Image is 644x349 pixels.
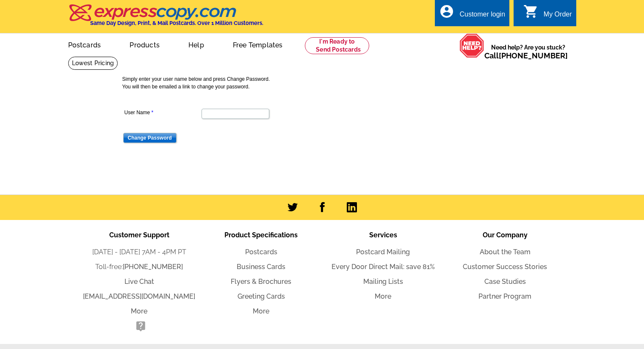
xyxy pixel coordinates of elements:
[237,263,285,271] a: Business Cards
[124,109,201,116] label: User Name
[375,292,391,300] a: More
[83,292,195,300] a: [EMAIL_ADDRESS][DOMAIN_NAME]
[523,4,539,19] i: shopping_cart
[478,292,531,300] a: Partner Program
[116,34,173,54] a: Products
[131,307,147,315] a: More
[459,33,484,58] img: help
[439,4,454,19] i: account_circle
[124,278,154,286] a: Live Chat
[523,9,572,20] a: shopping_cart My Order
[109,231,169,239] span: Customer Support
[55,34,115,54] a: Postcards
[363,278,403,286] a: Mailing Lists
[544,11,572,22] div: My Order
[480,248,531,256] a: About the Team
[463,263,547,271] a: Customer Success Stories
[484,51,568,60] span: Call
[483,231,528,239] span: Our Company
[78,262,200,272] li: Toll-free:
[224,231,298,239] span: Product Specifications
[439,9,505,20] a: account_circle Customer login
[332,263,435,271] a: Every Door Direct Mail: save 81%
[356,248,410,256] a: Postcard Mailing
[78,247,200,257] li: [DATE] - [DATE] 7AM - 4PM PT
[122,75,529,91] p: Simply enter your user name below and press Change Password. You will then be emailed a link to c...
[253,307,269,315] a: More
[484,278,526,286] a: Case Studies
[90,20,263,26] h4: Same Day Design, Print, & Mail Postcards. Over 1 Million Customers.
[123,263,183,271] a: [PHONE_NUMBER]
[484,43,572,60] span: Need help? Are you stuck?
[459,11,505,22] div: Customer login
[219,34,296,54] a: Free Templates
[68,10,263,26] a: Same Day Design, Print, & Mail Postcards. Over 1 Million Customers.
[238,292,285,300] a: Greeting Cards
[245,248,277,256] a: Postcards
[123,133,177,143] input: Change Password
[231,278,291,286] a: Flyers & Brochures
[369,231,397,239] span: Services
[499,51,568,60] a: [PHONE_NUMBER]
[175,34,218,54] a: Help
